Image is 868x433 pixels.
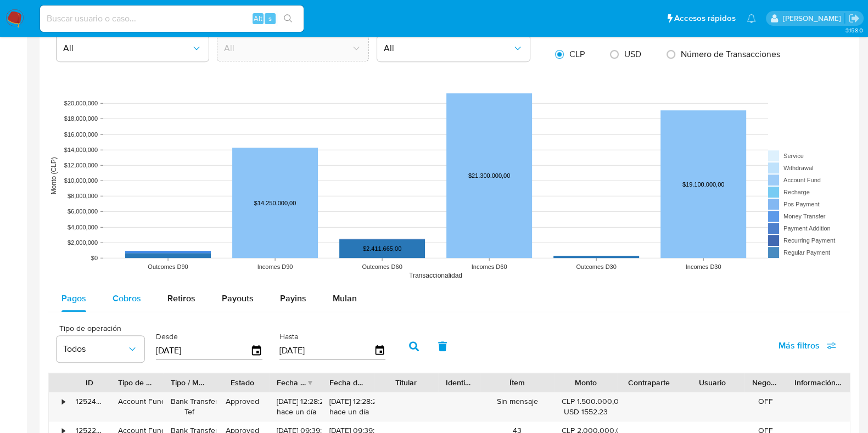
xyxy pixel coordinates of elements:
[674,13,736,24] span: Accesos rápidos
[782,13,844,24] p: camilafernanda.paredessaldano@mercadolibre.cl
[268,13,272,24] span: s
[277,11,299,26] button: search-icon
[747,14,756,23] a: Notificaciones
[254,13,262,24] span: Alt
[40,12,304,26] input: Buscar usuario o caso...
[848,13,860,24] a: Salir
[845,26,863,35] span: 3.158.0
